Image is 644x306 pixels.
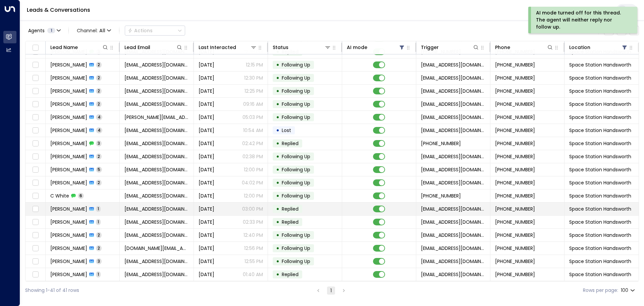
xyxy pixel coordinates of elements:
[495,140,535,147] span: +447743932997
[276,125,279,136] div: •
[421,43,479,51] div: Trigger
[495,192,535,199] span: +447903124501
[124,206,189,212] span: johnutz7@yahoo.com
[31,74,40,82] span: Toggle select row
[31,192,40,200] span: Toggle select row
[421,232,485,238] span: leads@space-station.co.uk
[244,245,263,252] p: 12:56 PM
[244,192,263,199] p: 12:00 PM
[31,231,40,239] span: Toggle select row
[327,287,335,295] button: page 1
[282,153,310,160] span: Following Up
[124,114,189,121] span: chris@chrisandvicki.co.uk
[242,140,263,147] p: 02:42 PM
[276,138,279,149] div: •
[276,112,279,123] div: •
[199,258,214,265] span: Jul 17, 2025
[50,192,69,199] span: C White
[50,140,87,147] span: Mohammed Khan
[124,75,189,81] span: ameenh1@outlook.com
[421,219,485,225] span: leads@space-station.co.uk
[282,206,299,212] span: Replied
[124,245,189,252] span: sandeep92.sb@gmail.com
[245,88,263,94] p: 12:25 PM
[199,219,214,225] span: Jul 27, 2025
[276,98,279,110] div: •
[31,205,40,213] span: Toggle select row
[31,61,40,69] span: Toggle select row
[276,164,279,175] div: •
[242,206,263,212] p: 03:00 PM
[243,127,263,134] p: 10:54 AM
[124,61,189,68] span: info@currentstate.co.uk
[421,127,485,134] span: leads@space-station.co.uk
[47,28,55,33] span: 1
[31,44,40,52] span: Toggle select all
[273,43,331,51] div: Status
[96,258,102,264] span: 3
[50,258,87,265] span: Deborah Wort
[78,193,84,199] span: 6
[124,179,189,186] span: sohelalam659@gmail.com
[276,177,279,188] div: •
[50,232,87,238] span: Kimberly Barber
[124,88,189,94] span: henrymargaret99@yahoo.com
[199,101,214,107] span: Aug 05, 2025
[50,43,78,51] div: Lead Name
[282,166,310,173] span: Following Up
[246,61,263,68] p: 12:15 PM
[199,153,214,160] span: Jul 29, 2025
[199,245,214,252] span: Jul 21, 2025
[99,28,105,33] span: All
[495,245,535,252] span: +447960401431
[31,218,40,226] span: Toggle select row
[276,256,279,267] div: •
[50,179,87,186] span: Sohel Alam
[569,219,631,225] span: Space Station Handsworth
[282,61,310,68] span: Following Up
[282,101,310,107] span: Following Up
[96,206,101,212] span: 1
[421,271,485,278] span: leads@space-station.co.uk
[199,75,214,81] span: Aug 05, 2025
[199,43,257,51] div: Last Interacted
[282,232,310,238] span: Following Up
[124,219,189,225] span: missgemmaaskey@hotmail.com
[31,100,40,108] span: Toggle select row
[282,219,299,225] span: Replied
[96,219,101,225] span: 1
[199,271,214,278] span: Jul 16, 2025
[124,43,183,51] div: Lead Email
[31,270,40,279] span: Toggle select row
[128,28,153,34] div: Actions
[31,179,40,187] span: Toggle select row
[96,167,102,172] span: 5
[569,271,631,278] span: Space Station Handsworth
[50,166,87,173] span: Sohel Alam
[421,140,461,147] span: +447743932997
[199,127,214,134] span: Aug 02, 2025
[199,114,214,121] span: Aug 04, 2025
[276,190,279,202] div: •
[495,258,535,265] span: +447971891861
[282,114,310,121] span: Following Up
[31,113,40,122] span: Toggle select row
[495,206,535,212] span: +447379523733
[421,101,485,107] span: leads@space-station.co.uk
[495,43,553,51] div: Phone
[31,257,40,266] span: Toggle select row
[25,26,63,35] button: Agents1
[282,179,310,186] span: Following Up
[276,229,279,241] div: •
[421,61,485,68] span: leads@space-station.co.uk
[421,88,485,94] span: leads@space-station.co.uk
[50,61,87,68] span: Jane Anderson
[282,271,299,278] span: Replied
[199,192,214,199] span: Jul 30, 2025
[199,166,214,173] span: Jul 30, 2025
[282,192,310,199] span: Following Up
[495,114,535,121] span: +447775621183
[31,87,40,95] span: Toggle select row
[244,232,263,238] p: 12:40 PM
[96,127,102,133] span: 4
